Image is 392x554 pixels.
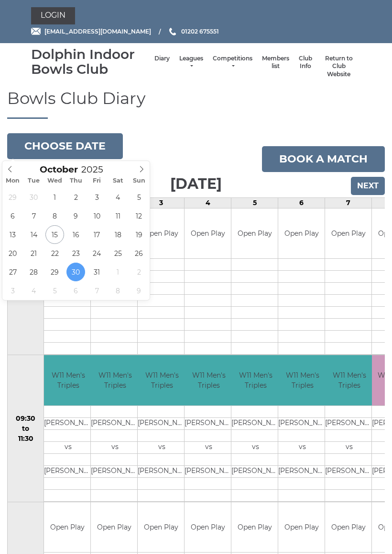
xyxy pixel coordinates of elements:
span: October 15, 2025 [45,225,64,244]
span: November 2, 2025 [130,263,148,281]
td: [PERSON_NAME] [278,417,327,429]
td: Open Play [44,502,90,553]
span: November 1, 2025 [109,263,127,281]
span: October 19, 2025 [130,225,148,244]
a: Phone us 01202 675551 [168,27,219,36]
a: Email [EMAIL_ADDRESS][DOMAIN_NAME] [31,27,151,36]
span: October 21, 2025 [24,244,43,263]
span: November 3, 2025 [3,281,22,300]
td: Open Play [231,502,278,553]
span: October 5, 2025 [130,188,148,207]
a: Book a match [262,146,385,172]
td: [PERSON_NAME] [325,417,373,429]
td: vs [185,441,233,453]
span: October 24, 2025 [87,244,106,263]
span: November 8, 2025 [109,281,127,300]
a: Club Info [299,55,312,70]
td: [PERSON_NAME] [91,465,139,477]
span: October 22, 2025 [45,244,64,263]
td: Open Play [231,208,278,259]
span: October 28, 2025 [24,263,43,281]
td: W11 Men's Triples [325,355,373,405]
span: Thu [65,178,87,184]
td: [PERSON_NAME] [91,417,139,429]
td: Open Play [138,502,184,553]
td: Open Play [138,208,184,259]
td: vs [231,441,280,453]
span: October 16, 2025 [66,225,85,244]
td: [PERSON_NAME] [185,465,233,477]
td: Open Play [278,208,325,259]
span: October 6, 2025 [3,207,22,225]
td: vs [325,441,373,453]
td: [PERSON_NAME] [185,417,233,429]
span: October 27, 2025 [3,263,22,281]
span: October 31, 2025 [87,263,106,281]
span: Wed [44,178,65,184]
a: Return to Club Website [322,55,356,79]
span: [EMAIL_ADDRESS][DOMAIN_NAME] [44,28,151,35]
td: [PERSON_NAME] [44,465,92,477]
td: Open Play [278,502,325,553]
td: 6 [278,197,325,208]
td: W11 Men's Triples [185,355,233,405]
td: Open Play [91,502,137,553]
span: September 30, 2025 [24,188,43,207]
span: October 10, 2025 [87,207,106,225]
img: Email [31,28,41,35]
span: October 30, 2025 [66,263,85,281]
span: November 7, 2025 [87,281,106,300]
td: vs [278,441,327,453]
span: October 11, 2025 [109,207,127,225]
td: 09:30 to 11:30 [8,355,44,502]
span: Sat [108,178,129,184]
td: 5 [231,197,278,208]
span: Sun [129,178,150,184]
td: Open Play [185,208,231,259]
span: October 12, 2025 [130,207,148,225]
span: October 2, 2025 [66,188,85,207]
span: November 4, 2025 [24,281,43,300]
td: Open Play [325,502,371,553]
span: October 26, 2025 [130,244,148,263]
span: October 17, 2025 [87,225,106,244]
td: 4 [185,197,231,208]
td: 7 [325,197,372,208]
span: October 20, 2025 [3,244,22,263]
span: October 4, 2025 [109,188,127,207]
td: W11 Men's Triples [44,355,92,405]
td: vs [44,441,92,453]
img: Phone us [169,28,176,35]
td: [PERSON_NAME] [231,417,280,429]
td: [PERSON_NAME] [325,465,373,477]
span: October 13, 2025 [3,225,22,244]
td: Open Play [185,502,231,553]
td: [PERSON_NAME] [138,465,186,477]
td: W11 Men's Triples [278,355,327,405]
td: W11 Men's Triples [91,355,139,405]
td: Open Play [325,208,371,259]
td: [PERSON_NAME] [138,417,186,429]
input: Scroll to increment [78,164,115,175]
span: October 9, 2025 [66,207,85,225]
a: Diary [154,55,170,63]
span: October 3, 2025 [87,188,106,207]
td: 3 [138,197,185,208]
a: Competitions [213,55,252,70]
span: Scroll to increment [40,165,78,174]
span: October 23, 2025 [66,244,85,263]
td: [PERSON_NAME] [278,465,327,477]
span: October 29, 2025 [45,263,64,281]
span: Mon [2,178,23,184]
td: vs [138,441,186,453]
td: [PERSON_NAME] [231,465,280,477]
span: October 25, 2025 [109,244,127,263]
td: [PERSON_NAME] [44,417,92,429]
span: November 5, 2025 [45,281,64,300]
span: October 14, 2025 [24,225,43,244]
a: Login [31,7,75,24]
span: Tue [23,178,44,184]
span: September 29, 2025 [3,188,22,207]
a: Members list [262,55,289,70]
span: 01202 675551 [181,28,219,35]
